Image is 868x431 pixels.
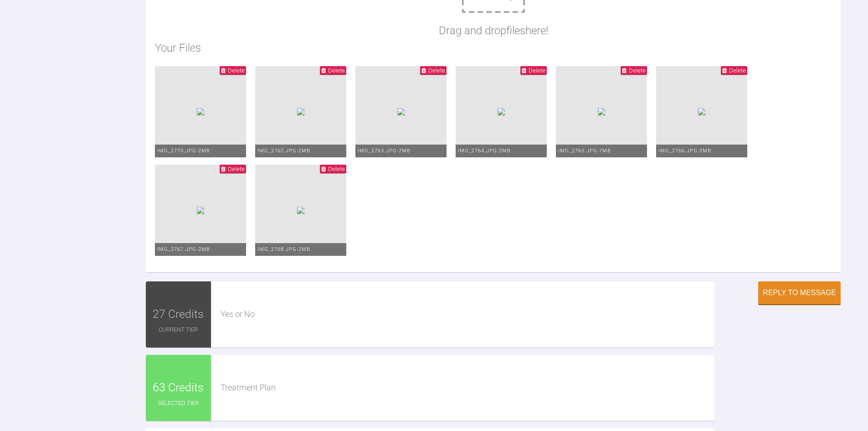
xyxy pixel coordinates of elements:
img: f3b3e574-5690-4525-ac9c-13322e72bf56 [297,108,304,115]
p: Drag and drop files here! [439,22,548,39]
span: Delete [228,166,245,172]
span: IMG_2764.JPG - 2MB [458,148,511,154]
span: Delete [629,67,646,74]
span: IMG_2767.JPG - 2MB [157,246,210,252]
div: Treatment Plan [221,381,715,395]
span: Delete [328,166,345,172]
span: IMG_2763.JPG - 7MB [358,148,411,154]
img: bae8309e-40c0-47ce-9f70-afcd37a80201 [698,108,705,115]
span: Delete [529,67,545,74]
div: Reply to Message [763,289,836,297]
span: Delete [228,67,245,74]
img: 653d638e-3aa9-4559-a8f2-c89b4d04b627 [498,108,505,115]
span: 63 Credits [153,379,204,397]
span: Delete [729,67,746,74]
span: Delete [428,67,445,74]
button: Reply to Message [758,281,841,304]
img: 70b775f6-8480-41e8-ba6f-c32a03c0555f [197,207,204,214]
span: IMG_2770.JPG - 2MB [157,148,210,154]
h2: Your Files [155,39,832,57]
span: IMG_2768.JPG - 2MB [257,246,310,252]
div: Yes or No [221,308,715,321]
img: b8ad0ee5-2655-4df9-aa71-43ce367086f8 [598,108,605,115]
span: Delete [328,67,345,74]
img: e092a43d-1eb4-416c-9796-41968a3488fe [397,108,405,115]
span: IMG_2765.JPG - 7MB [558,148,611,154]
span: 27 Credits [153,305,204,323]
span: IMG_2766.JPG - 2MB [658,148,711,154]
span: IMG_2762.JPG - 2MB [257,148,310,154]
img: 78eccfa9-dd3f-42da-b048-94e01deddc62 [197,108,204,115]
img: e8d3eef2-8ee8-416e-9c10-6a5ac5891330 [297,207,304,214]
